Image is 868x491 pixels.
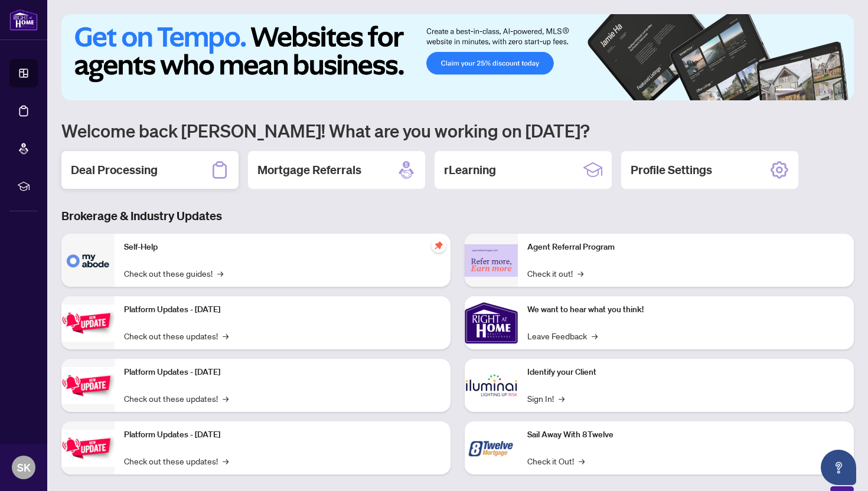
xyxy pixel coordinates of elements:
[559,392,564,405] span: →
[579,454,585,467] span: →
[223,392,229,405] span: →
[465,244,518,277] img: Agent Referral Program
[17,459,31,476] span: SK
[61,234,115,287] img: Self-Help
[631,162,712,178] h2: Profile Settings
[124,303,441,316] p: Platform Updates - [DATE]
[124,428,441,441] p: Platform Updates - [DATE]
[592,329,598,342] span: →
[432,238,446,253] span: pushpin
[837,89,842,93] button: 6
[71,162,158,178] h2: Deal Processing
[818,89,823,93] button: 4
[809,89,814,93] button: 3
[527,428,844,441] p: Sail Away With 8Twelve
[527,267,583,280] a: Check it out!→
[124,329,229,342] a: Check out these updates!→
[61,367,115,404] img: Platform Updates - July 8, 2025
[465,421,518,474] img: Sail Away With 8Twelve
[124,454,229,467] a: Check out these updates!→
[527,454,585,467] a: Check it Out!→
[444,162,496,178] h2: rLearning
[527,303,844,316] p: We want to hear what you think!
[465,296,518,349] img: We want to hear what you think!
[124,366,441,379] p: Platform Updates - [DATE]
[61,14,854,100] img: Slide 0
[257,162,361,178] h2: Mortgage Referrals
[527,366,844,379] p: Identify your Client
[465,359,518,412] img: Identify your Client
[527,241,844,254] p: Agent Referral Program
[217,267,223,280] span: →
[828,89,833,93] button: 5
[61,119,854,142] h1: Welcome back [PERSON_NAME]! What are you working on [DATE]?
[9,9,38,31] img: logo
[223,329,229,342] span: →
[527,392,564,405] a: Sign In!→
[821,450,856,485] button: Open asap
[776,89,795,93] button: 1
[61,305,115,342] img: Platform Updates - July 21, 2025
[124,392,229,405] a: Check out these updates!→
[61,430,115,467] img: Platform Updates - June 23, 2025
[124,241,441,254] p: Self-Help
[61,208,854,224] h3: Brokerage & Industry Updates
[527,329,598,342] a: Leave Feedback→
[223,454,229,467] span: →
[577,267,583,280] span: →
[124,267,223,280] a: Check out these guides!→
[800,89,804,93] button: 2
